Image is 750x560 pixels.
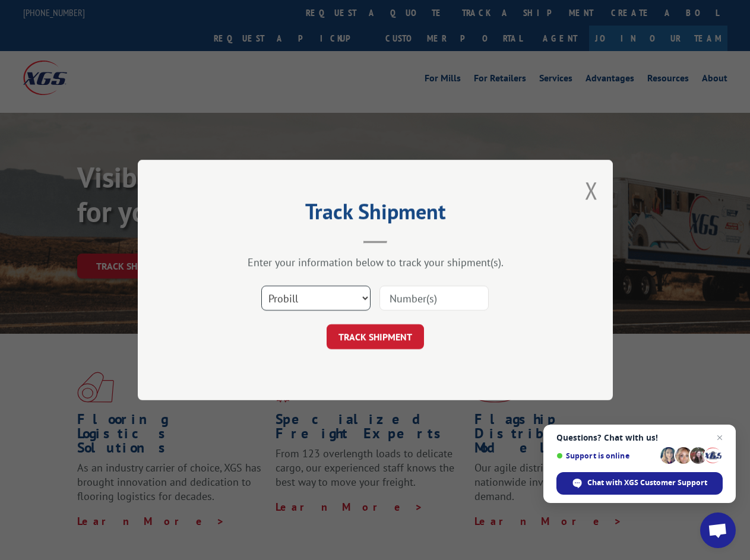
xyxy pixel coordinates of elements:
[327,324,424,349] button: TRACK SHIPMENT
[197,255,553,269] div: Enter your information below to track your shipment(s).
[197,203,553,226] h2: Track Shipment
[587,477,707,488] span: Chat with XGS Customer Support
[556,451,656,460] span: Support is online
[700,512,736,548] div: Open chat
[713,431,727,445] span: Close chat
[585,175,598,206] button: Close modal
[379,286,489,311] input: Number(s)
[556,433,723,442] span: Questions? Chat with us!
[556,472,723,495] div: Chat with XGS Customer Support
